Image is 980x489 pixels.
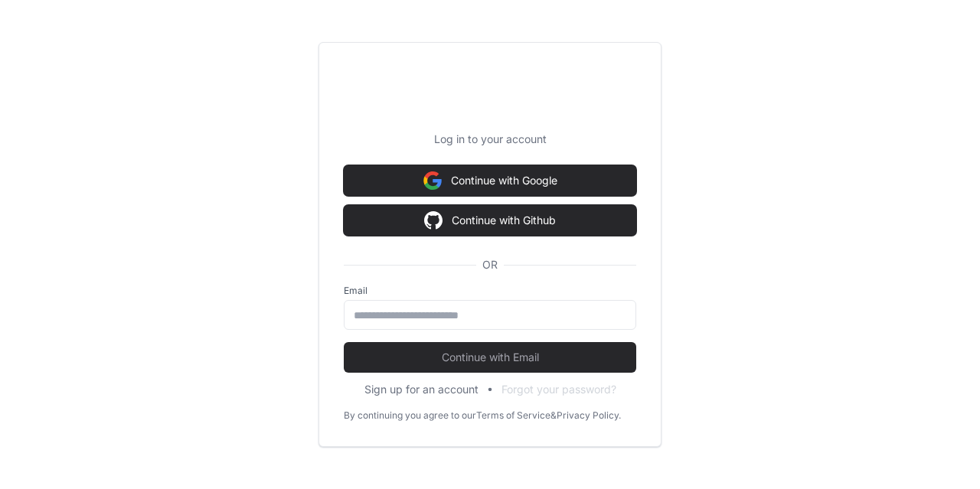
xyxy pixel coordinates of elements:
img: Sign in with google [424,205,443,236]
a: Terms of Service [476,409,550,422]
div: By continuing you agree to our [344,409,476,422]
button: Continue with Email [344,342,636,373]
a: Privacy Policy. [557,409,621,422]
label: Email [344,285,636,297]
span: OR [476,257,504,272]
button: Forgot your password? [501,382,616,397]
div: & [550,409,557,422]
button: Continue with Google [344,165,636,196]
span: Continue with Email [344,350,636,365]
button: Sign up for an account [364,382,479,397]
p: Log in to your account [344,132,636,147]
button: Continue with Github [344,205,636,236]
img: Sign in with google [423,165,442,196]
